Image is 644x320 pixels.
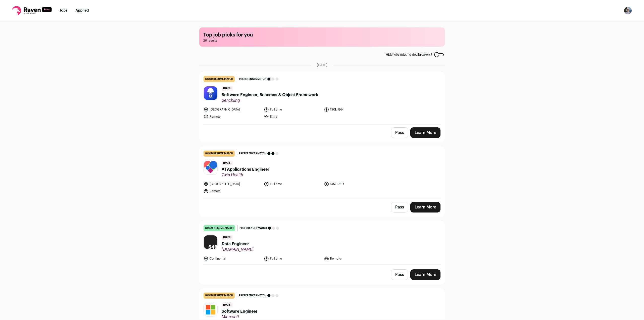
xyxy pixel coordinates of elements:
[203,39,441,43] span: 26 results
[391,269,408,280] button: Pass
[222,172,269,177] span: Twin Health
[222,235,233,240] span: [DATE]
[204,293,235,299] div: good resume match
[317,63,328,68] span: [DATE]
[204,161,217,174] img: 3464525314745024f247fb4556abe6557c8d909c30c185cb0e7e6e819cdd7523.png
[624,7,632,15] button: Open dropdown
[624,7,632,15] img: 19440264-medium_jpg
[203,31,441,39] h1: Top job picks for you
[222,241,254,247] span: Data Engineer
[204,256,261,261] li: Continental
[386,53,432,57] span: Hide jobs missing dealbreakers?
[239,293,266,298] span: Preferences match
[204,107,261,112] li: [GEOGRAPHIC_DATA]
[222,314,258,319] span: Microsoft
[204,182,261,187] li: [GEOGRAPHIC_DATA]
[391,202,408,212] button: Pass
[264,107,321,112] li: Full time
[239,151,266,156] span: Preferences match
[222,98,318,103] span: Benchling
[324,182,381,187] li: 145k-160k
[264,182,321,187] li: Full time
[222,247,254,252] span: [DOMAIN_NAME]
[60,9,67,12] a: Jobs
[199,72,445,123] a: good resume match Preferences match [DATE] Software Engineer, Schemas & Object Framework Benchlin...
[222,308,258,314] span: Software Engineer
[199,221,445,265] a: great resume match Preferences match [DATE] Data Engineer [DOMAIN_NAME] Continental Full time Remote
[324,256,381,261] li: Remote
[410,202,440,212] a: Learn More
[410,127,440,138] a: Learn More
[204,114,261,119] li: Remote
[222,303,233,307] span: [DATE]
[222,92,318,98] span: Software Engineer, Schemas & Object Framework
[204,225,235,231] div: great resume match
[199,147,445,198] a: good resume match Preferences match [DATE] AI Applications Engineer Twin Health [GEOGRAPHIC_DATA]...
[264,114,321,119] li: Entry
[239,226,267,231] span: Preferences match
[204,189,261,194] li: Remote
[239,77,266,82] span: Preferences match
[222,161,233,165] span: [DATE]
[204,151,235,157] div: good resume match
[410,269,440,280] a: Learn More
[204,235,217,249] img: 61f34239656314a07e432d1a588e45f2cfc658673f804fa655b1aed5b232e5ab.jpg
[75,9,89,12] a: Applied
[204,86,217,100] img: ac6311cf31b12f3fc48ae8d61efa3433e258b1140f1dc0a881d237195b3c50bd.jpg
[324,107,381,112] li: 130k-191k
[391,127,408,138] button: Pass
[204,76,235,82] div: good resume match
[204,303,217,316] img: c786a7b10b07920eb52778d94b98952337776963b9c08eb22d98bc7b89d269e4.jpg
[264,256,321,261] li: Full time
[222,86,233,91] span: [DATE]
[222,166,269,172] span: AI Applications Engineer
